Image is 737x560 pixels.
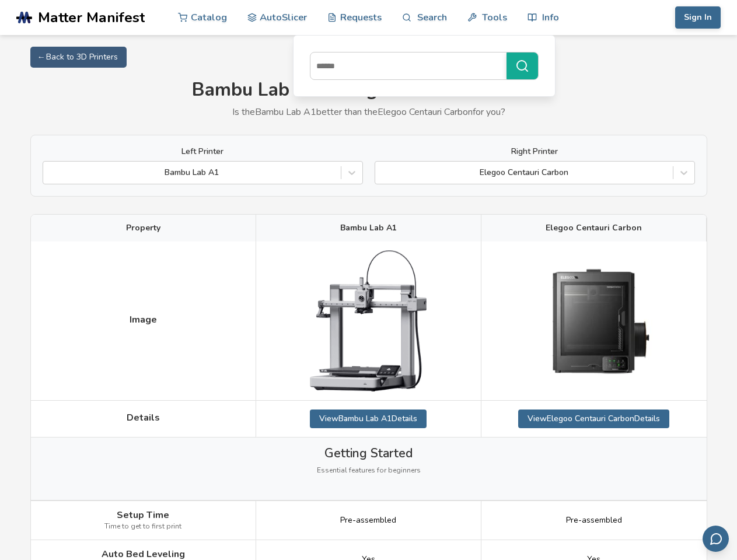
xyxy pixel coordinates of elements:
[102,549,185,559] span: Auto Bed Leveling
[117,510,169,520] span: Setup Time
[381,168,383,177] input: Elegoo Centauri Carbon
[126,223,160,233] span: Property
[340,516,396,525] span: Pre-assembled
[310,250,427,391] img: Bambu Lab A1
[130,314,157,325] span: Image
[49,168,51,177] input: Bambu Lab A1
[536,254,652,388] img: Elegoo Centauri Carbon
[340,223,397,233] span: Bambu Lab A1
[324,446,413,460] span: Getting Started
[38,9,145,26] span: Matter Manifest
[566,516,622,525] span: Pre-assembled
[127,412,160,423] span: Details
[375,147,695,156] label: Right Printer
[43,147,363,156] label: Left Printer
[518,409,669,428] a: ViewElegoo Centauri CarbonDetails
[30,107,707,117] p: Is the Bambu Lab A1 better than the Elegoo Centauri Carbon for you?
[703,526,729,552] button: Send feedback via email
[104,523,181,531] span: Time to get to first print
[675,6,721,29] button: Sign In
[317,467,421,475] span: Essential features for beginners
[546,223,642,233] span: Elegoo Centauri Carbon
[310,409,427,428] a: ViewBambu Lab A1Details
[30,47,127,68] a: ← Back to 3D Printers
[30,79,707,101] h1: Bambu Lab A1 vs Elegoo Centauri Carbon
